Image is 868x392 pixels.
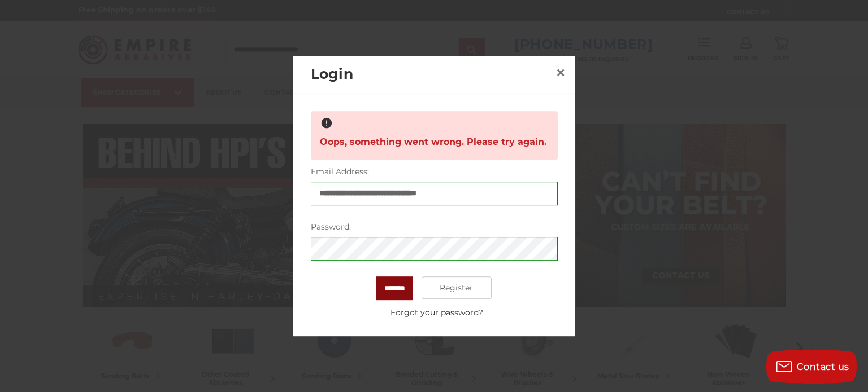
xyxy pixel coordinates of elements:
[320,131,546,153] span: Oops, something went wrong. Please try again.
[555,61,566,83] span: ×
[311,64,552,85] h2: Login
[316,307,557,319] a: Forgot your password?
[797,362,849,372] span: Contact us
[311,221,558,233] label: Password:
[766,350,857,384] button: Contact us
[552,64,570,82] a: Close
[311,166,558,178] label: Email Address:
[422,276,492,299] a: Register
